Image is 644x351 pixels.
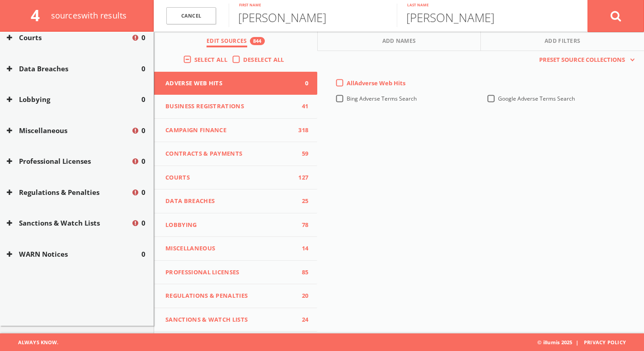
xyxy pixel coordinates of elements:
span: 25 [295,197,308,206]
button: Data Breaches [7,64,141,74]
button: Professional Licenses85 [154,261,317,285]
span: All Adverse Web Hits [347,79,405,87]
span: Data Breaches [165,197,295,206]
span: 127 [295,173,308,182]
button: Adverse Web Hits0 [154,72,317,95]
span: Add Names [382,37,416,47]
span: 4 [31,5,47,26]
span: Contracts & Payments [165,149,295,158]
span: | [572,339,582,346]
span: Google Adverse Terms Search [498,95,575,102]
span: 78 [295,221,308,230]
span: 0 [141,187,146,198]
button: Regulations & Penalties [7,187,131,198]
button: Miscellaneous [7,125,131,136]
button: Courts127 [154,166,317,190]
span: 24 [295,315,308,324]
button: Miscellaneous14 [154,237,317,261]
button: Add Filters [481,32,644,51]
span: 41 [295,102,308,111]
span: Deselect All [243,55,284,64]
span: source s with results [51,10,127,21]
span: Add Filters [545,37,581,47]
span: 0 [141,94,146,105]
span: Professional Licenses [165,268,295,277]
span: 0 [141,32,146,43]
span: Miscellaneous [165,244,295,253]
span: Sanctions & Watch Lists [165,315,295,324]
span: Courts [165,173,295,182]
button: Sanctions & Watch Lists24 [154,308,317,332]
span: Lobbying [165,221,295,230]
button: Professional Licenses [7,156,131,166]
span: Regulations & Penalties [165,291,295,300]
span: 0 [141,218,146,228]
span: 20 [295,291,308,300]
span: Preset Source Collections [535,55,630,65]
span: Campaign Finance [165,126,295,135]
span: 14 [295,244,308,253]
button: Preset Source Collections [535,55,635,65]
span: 318 [295,126,308,135]
button: WARN Notices [7,249,141,259]
a: Privacy Policy [584,339,626,346]
span: Edit Sources [207,37,247,47]
span: 59 [295,149,308,158]
span: 0 [141,156,146,166]
button: Lobbying78 [154,213,317,237]
span: 0 [295,79,308,88]
span: 0 [141,125,146,136]
a: Cancel [166,7,216,25]
button: Sanctions & Watch Lists [7,218,131,228]
button: Business Registrations41 [154,95,317,119]
button: Courts [7,32,131,43]
span: Adverse Web Hits [165,79,295,88]
button: Edit Sources844 [154,32,318,51]
span: 0 [141,64,146,74]
button: Data Breaches25 [154,189,317,213]
span: Bing Adverse Terms Search [347,95,417,102]
button: Regulations & Penalties20 [154,284,317,308]
span: Business Registrations [165,102,295,111]
button: Lobbying [7,94,141,105]
button: Contracts & Payments59 [154,142,317,166]
button: Add Names [318,32,481,51]
span: Select All [194,55,227,64]
button: Campaign Finance318 [154,119,317,143]
span: 0 [141,249,146,259]
div: 844 [250,37,265,45]
span: 85 [295,268,308,277]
